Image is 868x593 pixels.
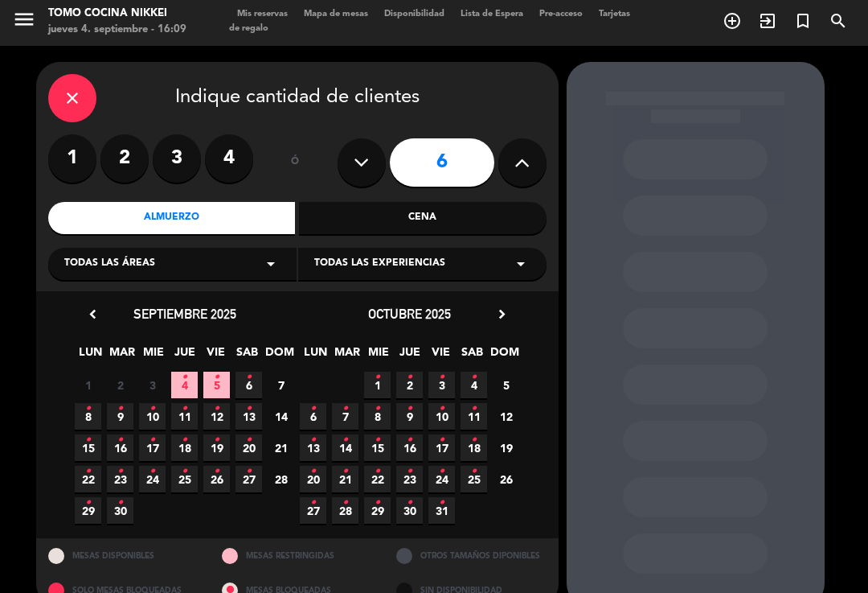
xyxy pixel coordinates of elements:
[428,403,455,430] span: 10
[203,343,229,369] span: VIE
[407,459,412,484] i: •
[48,202,296,234] div: Almuerzo
[48,22,186,38] div: jueves 4. septiembre - 16:09
[375,459,380,484] i: •
[12,7,36,37] button: menu
[368,306,451,322] span: octubre 2025
[758,11,777,31] i: exit_to_app
[493,434,519,461] span: 19
[75,372,101,398] span: 1
[107,372,133,398] span: 2
[342,490,348,516] i: •
[493,372,519,398] span: 5
[364,466,391,492] span: 22
[376,10,452,19] span: Disponibilidad
[493,403,519,430] span: 12
[407,396,412,422] i: •
[149,459,155,484] i: •
[85,396,91,422] i: •
[332,466,358,492] span: 21
[246,364,252,390] i: •
[149,396,155,422] i: •
[364,372,391,398] span: 1
[203,466,230,492] span: 26
[342,427,348,453] i: •
[36,538,211,573] div: MESAS DISPONIBLES
[171,372,198,398] span: 4
[107,434,133,461] span: 16
[300,434,326,461] span: 13
[171,343,198,369] span: JUE
[234,343,260,369] span: SAB
[48,134,96,183] label: 1
[396,343,423,369] span: JUE
[75,466,101,492] span: 22
[364,403,391,430] span: 8
[439,427,444,453] i: •
[793,11,813,31] i: turned_in_not
[439,364,444,390] i: •
[471,364,477,390] i: •
[334,343,360,369] span: MAR
[314,256,445,272] span: Todas las experiencias
[246,459,252,484] i: •
[268,434,294,461] span: 21
[332,403,358,430] span: 7
[268,372,294,398] span: 7
[139,372,166,398] span: 3
[48,6,186,22] div: Tomo Cocina Nikkei
[139,434,166,461] span: 17
[107,403,133,430] span: 9
[829,11,848,31] i: search
[428,466,455,492] span: 24
[342,396,348,422] i: •
[396,497,423,524] span: 30
[310,490,316,516] i: •
[268,403,294,430] span: 14
[439,490,444,516] i: •
[117,459,123,484] i: •
[342,459,348,484] i: •
[246,427,252,453] i: •
[246,396,252,422] i: •
[153,134,201,183] label: 3
[85,427,91,453] i: •
[235,372,262,398] span: 6
[407,364,412,390] i: •
[133,306,236,322] span: septiembre 2025
[375,364,380,390] i: •
[428,497,455,524] span: 31
[48,74,547,122] div: Indique cantidad de clientes
[171,434,198,461] span: 18
[107,466,133,492] span: 23
[310,396,316,422] i: •
[471,396,477,422] i: •
[375,490,380,516] i: •
[85,459,91,484] i: •
[375,396,380,422] i: •
[490,343,517,369] span: DOM
[182,396,187,422] i: •
[300,403,326,430] span: 6
[310,427,316,453] i: •
[117,396,123,422] i: •
[461,466,487,492] span: 25
[375,427,380,453] i: •
[459,343,485,369] span: SAB
[364,497,391,524] span: 29
[214,364,219,390] i: •
[265,343,292,369] span: DOM
[439,459,444,484] i: •
[203,434,230,461] span: 19
[723,11,742,31] i: add_circle_outline
[396,466,423,492] span: 23
[310,459,316,484] i: •
[139,403,166,430] span: 10
[364,434,391,461] span: 15
[261,254,280,274] i: arrow_drop_down
[171,466,198,492] span: 25
[100,134,149,183] label: 2
[75,434,101,461] span: 15
[268,466,294,492] span: 28
[182,364,187,390] i: •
